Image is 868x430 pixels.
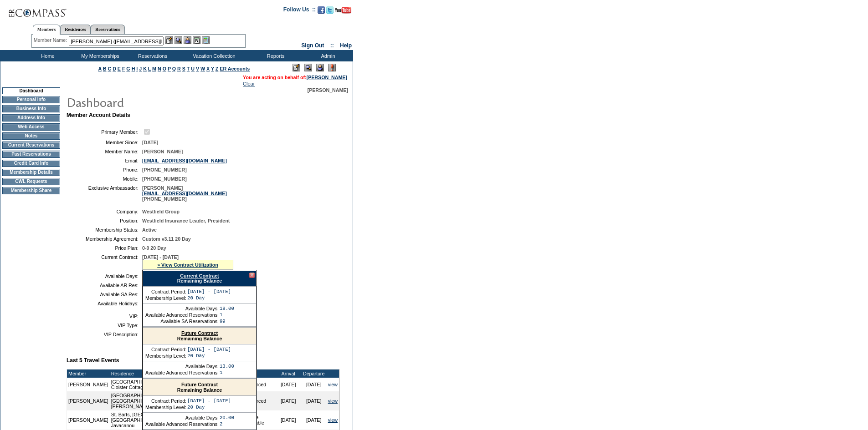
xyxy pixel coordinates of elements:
[70,273,139,279] td: Available Days:
[145,306,219,311] td: Available Days:
[301,391,327,410] td: [DATE]
[220,312,234,318] td: 1
[143,66,147,71] a: K
[70,323,139,328] td: VIP Type:
[191,66,195,71] a: U
[67,369,110,378] td: Member
[70,176,139,182] td: Mobile:
[70,301,139,306] td: Available Holidays:
[108,66,111,71] a: C
[283,5,316,16] td: Follow Us ::
[2,169,60,176] td: Membership Details
[70,218,139,223] td: Position:
[145,421,219,427] td: Available Advanced Reservations:
[187,66,190,71] a: T
[67,112,130,118] b: Member Account Details
[307,75,347,80] a: [PERSON_NAME]
[276,369,301,378] td: Arrival
[142,191,227,196] a: [EMAIL_ADDRESS][DOMAIN_NAME]
[70,236,139,242] td: Membership Agreement:
[145,353,186,359] td: Membership Level:
[172,66,176,71] a: Q
[142,245,166,251] span: 0-0 20 Day
[340,42,352,49] a: Help
[180,273,219,278] a: Current Contract
[122,66,125,71] a: F
[66,93,248,111] img: pgTtlDashboard.gif
[293,64,300,71] img: Edit Mode
[91,25,125,34] a: Reservations
[145,415,219,420] td: Available Days:
[2,96,60,103] td: Personal Info
[304,64,312,71] img: View Mode
[308,87,348,93] span: [PERSON_NAME]
[2,114,60,121] td: Address Info
[216,66,219,71] a: Z
[143,328,256,344] div: Remaining Balance
[70,127,139,136] td: Primary Member:
[113,66,116,71] a: D
[2,105,60,112] td: Business Info
[163,66,166,71] a: O
[182,66,185,71] a: S
[301,410,327,430] td: [DATE]
[243,75,347,80] span: You are acting on behalf of:
[2,187,60,194] td: Membership Share
[33,25,61,35] a: Members
[118,66,121,71] a: E
[301,378,327,391] td: [DATE]
[318,6,325,14] img: Become our fan on Facebook
[168,66,171,71] a: P
[142,227,157,233] span: Active
[70,314,139,319] td: VIP:
[243,369,276,378] td: Type
[187,295,231,301] td: 20 Day
[200,66,205,71] a: W
[142,176,187,182] span: [PHONE_NUMBER]
[202,36,210,44] img: b_calculator.gif
[142,158,227,163] a: [EMAIL_ADDRESS][DOMAIN_NAME]
[70,227,139,233] td: Membership Status:
[70,167,139,172] td: Phone:
[145,312,219,318] td: Available Advanced Reservations:
[145,370,219,375] td: Available Advanced Reservations:
[158,66,161,71] a: N
[110,410,243,430] td: St. Barts, [GEOGRAPHIC_DATA] - [GEOGRAPHIC_DATA], [GEOGRAPHIC_DATA] Javacanou
[70,283,139,288] td: Available AR Res:
[187,289,231,294] td: [DATE] - [DATE]
[248,50,301,61] td: Reports
[73,50,125,61] td: My Memberships
[220,415,234,420] td: 20.00
[243,391,276,410] td: Advanced
[2,151,60,158] td: Past Reservations
[98,66,102,71] a: A
[142,149,183,154] span: [PERSON_NAME]
[142,209,180,214] span: Westfield Group
[187,398,231,404] td: [DATE] - [DATE]
[125,50,178,61] td: Reservations
[148,66,151,71] a: L
[67,391,110,410] td: [PERSON_NAME]
[220,364,234,369] td: 13.00
[143,270,257,286] div: Remaining Balance
[2,142,60,149] td: Current Reservations
[110,391,243,410] td: [GEOGRAPHIC_DATA], [GEOGRAPHIC_DATA] - [GEOGRAPHIC_DATA] [PERSON_NAME] 604
[328,417,338,423] a: view
[70,185,139,202] td: Exclusive Ambassador:
[136,66,138,71] a: I
[326,9,334,15] a: Follow us on Twitter
[21,50,73,61] td: Home
[70,158,139,163] td: Email:
[335,7,351,14] img: Subscribe to our YouTube Channel
[145,289,186,294] td: Contract Period:
[145,319,219,324] td: Available SA Reservations:
[145,398,186,404] td: Contract Period:
[220,421,234,427] td: 2
[67,410,110,430] td: [PERSON_NAME]
[187,353,231,359] td: 20 Day
[175,36,182,44] img: View
[220,319,234,324] td: 99
[328,398,338,404] a: view
[220,306,234,311] td: 18.00
[70,140,139,145] td: Member Since:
